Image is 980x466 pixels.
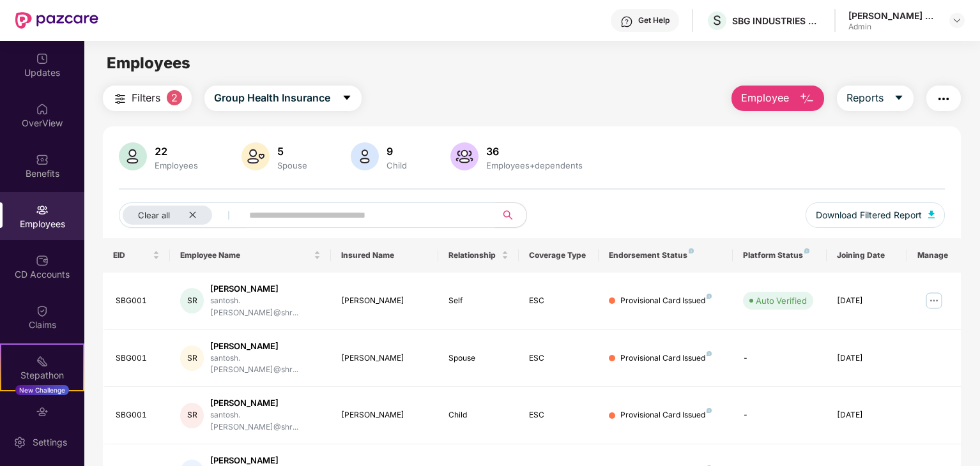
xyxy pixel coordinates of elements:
div: [PERSON_NAME] [341,295,428,307]
button: Group Health Insurancecaret-down [204,86,362,111]
span: S [713,13,721,28]
div: 9 [384,145,410,158]
button: Employee [731,86,824,111]
span: Employee Name [180,250,311,260]
div: [DATE] [837,409,897,421]
span: caret-down [894,93,904,104]
div: Provisional Card Issued [620,409,712,421]
div: ESC [529,352,589,365]
div: [PERSON_NAME] [210,397,320,409]
div: ESC [529,295,589,307]
th: Relationship [438,238,519,273]
img: svg+xml;base64,PHN2ZyBpZD0iQ0RfQWNjb3VudHMiIGRhdGEtbmFtZT0iQ0QgQWNjb3VudHMiIHhtbG5zPSJodHRwOi8vd3... [36,254,49,267]
span: EID [113,250,150,260]
div: 5 [275,145,310,158]
div: SR [180,403,204,428]
img: svg+xml;base64,PHN2ZyB4bWxucz0iaHR0cDovL3d3dy53My5vcmcvMjAwMC9zdmciIHhtbG5zOnhsaW5rPSJodHRwOi8vd3... [351,142,379,170]
img: svg+xml;base64,PHN2ZyBpZD0iVXBkYXRlZCIgeG1sbnM9Imh0dHA6Ly93d3cudzMub3JnLzIwMDAvc3ZnIiB3aWR0aD0iMj... [36,52,49,65]
img: manageButton [924,290,944,311]
div: [PERSON_NAME] Dummy login [848,10,938,22]
span: Clear all [138,210,170,220]
div: SR [180,288,204,313]
div: [PERSON_NAME] [210,340,320,352]
div: Employees [152,160,201,170]
td: - [733,387,827,444]
div: santosh.[PERSON_NAME]@shr... [210,295,320,319]
div: Employees+dependents [484,160,585,170]
div: [DATE] [837,352,897,365]
img: svg+xml;base64,PHN2ZyB4bWxucz0iaHR0cDovL3d3dy53My5vcmcvMjAwMC9zdmciIHhtbG5zOnhsaW5rPSJodHRwOi8vd3... [928,211,935,218]
img: svg+xml;base64,PHN2ZyB4bWxucz0iaHR0cDovL3d3dy53My5vcmcvMjAwMC9zdmciIHdpZHRoPSIyNCIgaGVpZ2h0PSIyNC... [936,91,951,107]
img: svg+xml;base64,PHN2ZyB4bWxucz0iaHR0cDovL3d3dy53My5vcmcvMjAwMC9zdmciIHdpZHRoPSIyMSIgaGVpZ2h0PSIyMC... [36,355,49,368]
th: Joining Date [827,238,907,273]
div: Self [448,295,509,307]
div: [PERSON_NAME] [341,352,428,365]
button: Filters2 [103,86,192,111]
img: svg+xml;base64,PHN2ZyB4bWxucz0iaHR0cDovL3d3dy53My5vcmcvMjAwMC9zdmciIHhtbG5zOnhsaW5rPSJodHRwOi8vd3... [119,142,147,170]
img: svg+xml;base64,PHN2ZyB4bWxucz0iaHR0cDovL3d3dy53My5vcmcvMjAwMC9zdmciIHhtbG5zOnhsaW5rPSJodHRwOi8vd3... [450,142,479,170]
div: Get Help [638,15,670,26]
th: Manage [907,238,961,273]
div: Platform Status [743,250,816,260]
div: Provisional Card Issued [620,295,712,307]
span: Relationship [448,250,499,260]
div: Settings [29,436,71,449]
span: Download Filtered Report [816,208,922,222]
th: Employee Name [170,238,331,273]
img: svg+xml;base64,PHN2ZyB4bWxucz0iaHR0cDovL3d3dy53My5vcmcvMjAwMC9zdmciIHhtbG5zOnhsaW5rPSJodHRwOi8vd3... [241,142,270,170]
th: Coverage Type [519,238,599,273]
div: Provisional Card Issued [620,352,712,365]
button: Clear allclose [119,202,247,228]
span: Filters [132,90,160,106]
div: SR [180,345,204,371]
div: [DATE] [837,295,897,307]
span: caret-down [342,93,352,104]
div: SBG001 [116,409,160,421]
div: ESC [529,409,589,421]
img: svg+xml;base64,PHN2ZyBpZD0iRW1wbG95ZWVzIiB4bWxucz0iaHR0cDovL3d3dy53My5vcmcvMjAwMC9zdmciIHdpZHRoPS... [36,204,49,216]
img: svg+xml;base64,PHN2ZyBpZD0iU2V0dGluZy0yMHgyMCIgeG1sbnM9Imh0dHA6Ly93d3cudzMub3JnLzIwMDAvc3ZnIiB3aW... [13,436,26,449]
div: santosh.[PERSON_NAME]@shr... [210,409,320,433]
img: svg+xml;base64,PHN2ZyBpZD0iQ2xhaW0iIHhtbG5zPSJodHRwOi8vd3d3LnczLm9yZy8yMDAwL3N2ZyIgd2lkdGg9IjIwIi... [36,304,49,317]
div: santosh.[PERSON_NAME]@shr... [210,352,320,377]
img: svg+xml;base64,PHN2ZyBpZD0iRHJvcGRvd24tMzJ4MzIiIHhtbG5zPSJodHRwOi8vd3d3LnczLm9yZy8yMDAwL3N2ZyIgd2... [952,15,962,26]
div: Endorsement Status [609,250,723,260]
div: Spouse [275,160,310,170]
div: [PERSON_NAME] [341,409,428,421]
img: svg+xml;base64,PHN2ZyB4bWxucz0iaHR0cDovL3d3dy53My5vcmcvMjAwMC9zdmciIHdpZHRoPSI4IiBoZWlnaHQ9IjgiIH... [707,351,712,356]
td: - [733,330,827,387]
div: 36 [484,145,585,158]
img: New Pazcare Logo [15,12,98,29]
div: Child [384,160,410,170]
span: Reports [846,90,884,106]
button: Reportscaret-down [837,86,914,111]
img: svg+xml;base64,PHN2ZyBpZD0iRW5kb3JzZW1lbnRzIiB4bWxucz0iaHR0cDovL3d3dy53My5vcmcvMjAwMC9zdmciIHdpZH... [36,405,49,418]
button: search [495,202,527,228]
span: Employee [741,90,789,106]
span: search [495,210,520,220]
div: SBG INDUSTRIES PRIVATE LIMITED [732,15,822,27]
img: svg+xml;base64,PHN2ZyBpZD0iSG9tZSIgeG1sbnM9Imh0dHA6Ly93d3cudzMub3JnLzIwMDAvc3ZnIiB3aWR0aD0iMjAiIG... [36,103,49,116]
th: Insured Name [331,238,438,273]
div: Spouse [448,352,509,365]
div: Child [448,409,509,421]
div: Auto Verified [756,294,807,307]
span: Employees [107,54,190,72]
span: Group Health Insurance [214,90,330,106]
img: svg+xml;base64,PHN2ZyB4bWxucz0iaHR0cDovL3d3dy53My5vcmcvMjAwMC9zdmciIHdpZHRoPSIyNCIgaGVpZ2h0PSIyNC... [112,91,128,107]
div: New Challenge [15,385,69,395]
img: svg+xml;base64,PHN2ZyB4bWxucz0iaHR0cDovL3d3dy53My5vcmcvMjAwMC9zdmciIHdpZHRoPSI4IiBoZWlnaHQ9IjgiIH... [804,248,809,253]
div: 22 [152,145,201,158]
div: SBG001 [116,295,160,307]
div: SBG001 [116,352,160,365]
div: Admin [848,22,938,32]
img: svg+xml;base64,PHN2ZyBpZD0iQmVuZWZpdHMiIHhtbG5zPSJodHRwOi8vd3d3LnczLm9yZy8yMDAwL3N2ZyIgd2lkdGg9Ij... [36,153,49,166]
span: 2 [167,90,182,105]
img: svg+xml;base64,PHN2ZyB4bWxucz0iaHR0cDovL3d3dy53My5vcmcvMjAwMC9zdmciIHdpZHRoPSI4IiBoZWlnaHQ9IjgiIH... [707,294,712,299]
div: Stepathon [1,369,83,382]
span: close [188,211,197,219]
img: svg+xml;base64,PHN2ZyB4bWxucz0iaHR0cDovL3d3dy53My5vcmcvMjAwMC9zdmciIHdpZHRoPSI4IiBoZWlnaHQ9IjgiIH... [707,408,712,413]
th: EID [103,238,170,273]
div: [PERSON_NAME] [210,283,320,295]
img: svg+xml;base64,PHN2ZyB4bWxucz0iaHR0cDovL3d3dy53My5vcmcvMjAwMC9zdmciIHhtbG5zOnhsaW5rPSJodHRwOi8vd3... [799,91,815,107]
